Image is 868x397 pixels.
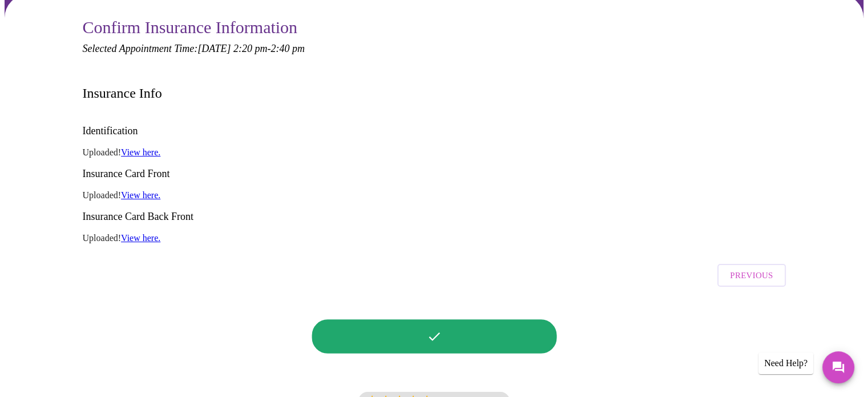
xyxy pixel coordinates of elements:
h3: Identification [83,125,786,137]
em: Selected Appointment Time: [DATE] 2:20 pm - 2:40 pm [83,43,305,54]
p: Uploaded! [83,233,786,243]
a: View here. [121,190,160,200]
h3: Insurance Card Back Front [83,211,786,223]
button: Messages [822,351,854,383]
a: View here. [121,233,160,243]
a: View here. [121,147,160,157]
div: Need Help? [758,352,813,374]
h3: Insurance Card Front [83,168,786,180]
p: Uploaded! [83,190,786,200]
h3: Confirm Insurance Information [83,18,786,37]
h3: Insurance Info [83,86,162,101]
button: Previous [717,264,785,287]
span: Previous [730,268,773,283]
p: Uploaded! [83,147,786,158]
